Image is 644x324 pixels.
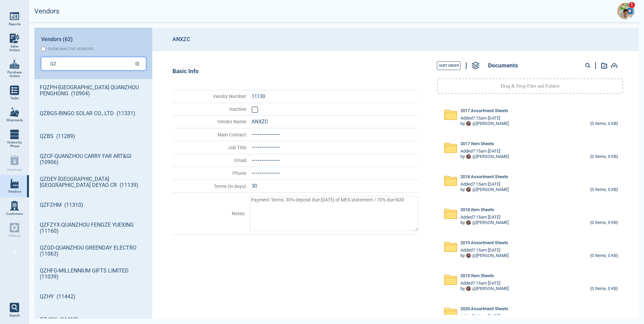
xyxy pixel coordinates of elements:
span: Added 7:15am [DATE] [460,248,500,253]
img: Avatar [466,220,471,225]
img: Avatar [466,286,471,291]
span: 1 [629,2,635,8]
a: QZHFG-MILLENNIUM GIFTS LIMITED (11039) [34,262,152,285]
span: Customers [6,212,23,216]
textarea: Payment Terms: 30% deposit due [DATE] of MES statement / 70% due N30 [250,196,418,231]
span: Email : [173,158,247,163]
span: Documents [488,62,518,69]
img: add-document [601,63,607,69]
a: QZFZYX-QUANZHOU FENGZE YUEXING (11160) [34,217,152,239]
span: Added 7:15am [DATE] [460,215,500,220]
a: FQZPH-[GEOGRAPHIC_DATA] QUANZHOU PENGHONG (10904) [34,79,152,102]
a: QZFZHM (11310) [34,194,152,217]
span: Added 7:15am [DATE] [460,182,500,187]
span: Search [9,314,20,318]
span: Shipments [6,118,23,122]
img: menu_icon [10,130,19,139]
span: Added 7:15am [DATE] [460,281,500,286]
div: by @ [PERSON_NAME] [460,187,509,192]
span: 2018 Assortment Sheets [460,174,508,180]
img: Avatar [466,187,471,192]
span: Terms (in days) : [173,184,247,189]
div: (0 Items, 0 KB) [590,154,618,160]
img: menu_icon [10,11,19,21]
span: 2020 Assortment Sheets [460,306,508,312]
div: by @ [PERSON_NAME] [460,220,509,225]
div: by @ [PERSON_NAME] [460,253,509,258]
span: Notes : [173,211,245,216]
a: QZBGS-BINGO SOLAR CO., LTD (11331) [34,102,152,125]
span: Orders by Phase [5,140,24,148]
img: menu_icon [10,107,19,117]
a: QZDEY-[GEOGRAPHIC_DATA] [GEOGRAPHIC_DATA] DEYAO CR (11139) [34,171,152,194]
span: 30 [252,183,257,189]
div: (0 Items, 0 KB) [590,286,618,292]
span: Vendors (62) [41,36,73,42]
span: -------------- [252,144,280,150]
div: by @ [PERSON_NAME] [460,121,509,126]
a: QZGD-QUANZHOU GREENDAY ELECTRO (11063) [34,239,152,262]
header: ANXZC [152,28,639,51]
p: Drag & Drop Files and Folders [501,83,560,90]
div: grid [34,79,152,319]
span: -------------- [252,131,280,137]
img: add-document [611,63,618,68]
span: -------------- [252,157,280,163]
div: Show inactive vendors [47,47,94,51]
a: QZCF-QUANZHOU CARRY FAR ART&GI (10906) [34,148,152,171]
span: 11130 [252,93,265,99]
span: Vendor Name : [173,119,247,124]
input: Search [50,59,127,68]
img: Avatar [617,3,634,20]
img: menu_icon [10,201,19,210]
a: QZBS (11289) [34,125,152,148]
span: 2019 Item Sheets [460,273,494,279]
img: menu_icon [10,179,19,188]
span: Inactive : [173,106,247,112]
span: Main Contact : [173,132,247,137]
span: Tasks [10,96,19,100]
span: Vendor Number : [173,94,247,99]
img: Avatar [466,121,471,126]
img: menu_icon [10,60,19,69]
div: by @ [PERSON_NAME] [460,286,509,291]
span: ANXZC [252,119,268,125]
h2: Vendors [34,7,59,15]
span: Added 7:16am [DATE] [460,314,500,319]
span: -------------- [252,170,280,176]
span: Added 7:15am [DATE] [460,149,500,154]
div: (0 Items, 0 KB) [590,121,618,127]
div: (0 Items, 0 KB) [590,187,618,193]
img: menu_icon [10,34,19,43]
span: Vendors [8,190,21,194]
span: Added 7:15am [DATE] [460,116,500,121]
div: by @ [PERSON_NAME] [460,154,509,159]
div: Basic Info [172,68,418,75]
span: 2017 Assortment Sheets [460,108,508,114]
img: menu_icon [10,86,19,95]
img: Avatar [466,253,471,258]
span: Purchase Orders [5,70,24,78]
a: QZHY (11442) [34,285,152,308]
span: Sales Orders [5,44,24,52]
span: 2018 Item Sheets [460,207,494,213]
span: Job Title : [173,145,247,150]
button: Sort Order [437,61,460,70]
div: (0 Items, 0 KB) [590,220,618,226]
span: Reports [9,22,21,26]
span: Phone : [173,170,247,176]
img: Avatar [466,154,471,159]
span: 2017 Item Sheets [460,141,494,147]
div: (0 Items, 0 KB) [590,253,618,259]
span: 2019 Assortment Sheets [460,240,508,246]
